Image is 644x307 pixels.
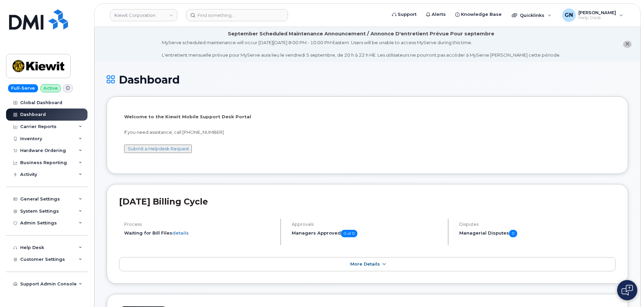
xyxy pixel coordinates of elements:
h5: Managers Approved [292,230,442,237]
div: MyServe scheduled maintenance will occur [DATE][DATE] 8:00 PM - 10:00 PM Eastern. Users will be u... [162,39,561,58]
p: Welcome to the Kiewit Mobile Support Desk Portal [124,114,611,120]
a: details [172,230,189,236]
p: If you need assistance, call [PHONE_NUMBER] [124,129,611,135]
button: close notification [623,41,632,48]
h1: Dashboard [107,74,628,86]
h4: Process [124,222,275,227]
a: Submit a Helpdesk Request [128,146,189,151]
h4: Disputes [459,222,616,227]
li: Waiting for Bill Files [124,230,275,236]
div: September Scheduled Maintenance Announcement / Annonce D'entretient Prévue Pour septembre [228,30,494,37]
span: 0 [509,230,517,237]
button: Submit a Helpdesk Request [124,145,192,153]
img: Open chat [621,285,633,296]
h2: [DATE] Billing Cycle [119,196,616,207]
h5: Managerial Disputes [459,230,616,237]
span: More Details [350,262,380,267]
span: 0 of 0 [341,230,357,237]
h4: Approvals [292,222,442,227]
